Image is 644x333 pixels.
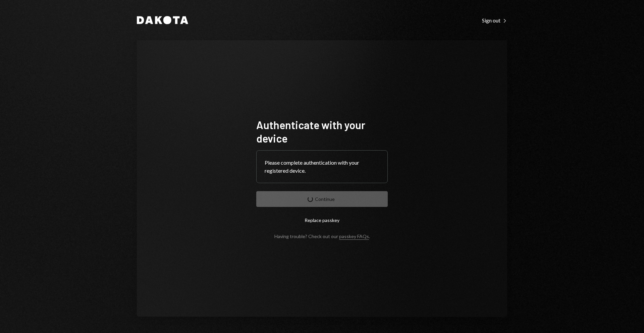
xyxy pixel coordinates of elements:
button: Replace passkey [256,212,388,228]
div: Please complete authentication with your registered device. [265,159,379,175]
a: passkey FAQs [339,233,369,240]
h1: Authenticate with your device [256,118,388,145]
div: Having trouble? Check out our . [274,233,370,239]
a: Sign out [482,16,507,24]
